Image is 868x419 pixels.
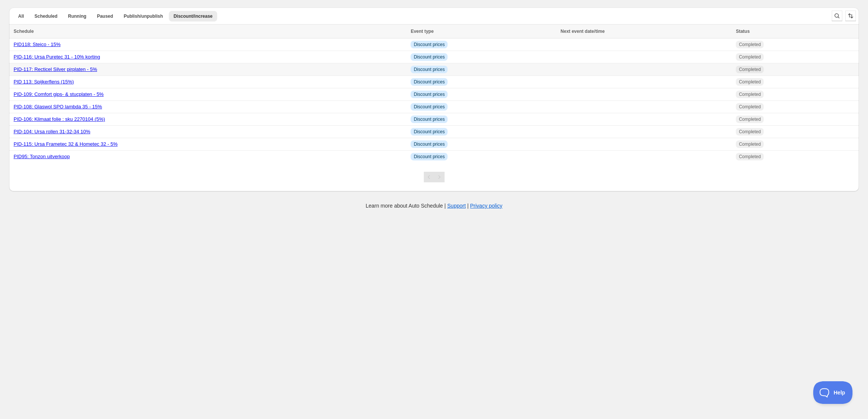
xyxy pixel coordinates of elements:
span: Scheduled [34,13,57,19]
span: Completed [739,154,761,160]
a: PID-104: Ursa rollen 31-32-34 10% [14,129,90,134]
a: Privacy policy [470,203,503,209]
a: PID 113: Spijkerflens (15%) [14,79,74,85]
span: Discount prices [414,104,445,110]
span: Discount prices [414,54,445,60]
span: Running [68,13,86,19]
span: Completed [739,91,761,97]
span: Completed [739,116,761,122]
span: All [18,13,24,19]
span: Event type [411,29,434,34]
span: Completed [739,141,761,147]
span: Discount prices [414,116,445,122]
nav: Pagination [424,172,445,182]
span: Completed [739,129,761,135]
span: Schedule [14,29,34,34]
a: PID-108: Glaswol SPO lambda 35 - 15% [14,104,102,109]
a: PID-109: Comfort gips- & stucplaten - 5% [14,91,103,97]
span: Next event date/time [561,29,605,34]
span: Completed [739,42,761,48]
a: PID-117: Recticel Silver pirplaten - 5% [14,66,97,72]
a: PID-116: Ursa Puretec 31 - 10% korting [14,54,100,60]
button: Sort the results [845,11,856,21]
span: Completed [739,79,761,85]
a: Support [447,203,466,209]
span: Discount prices [414,129,445,135]
span: Discount prices [414,154,445,160]
a: PID-106: Klimaat folie : sku 2270104 (5%) [14,116,105,122]
span: Discount prices [414,42,445,48]
span: Completed [739,104,761,110]
span: Discount/increase [173,13,212,19]
span: Completed [739,54,761,60]
span: Publish/unpublish [124,13,163,19]
a: PID118: Steico - 15% [14,42,60,47]
iframe: Toggle Customer Support [813,381,853,404]
a: PID95: Tonzon uitverkoop [14,154,70,159]
a: PID-115: Ursa Frametec 32 & Hometec 32 - 5% [14,141,117,147]
span: Discount prices [414,91,445,97]
span: Status [736,29,750,34]
span: Discount prices [414,141,445,147]
button: Search and filter results [832,11,842,21]
p: Learn more about Auto Schedule | | [366,202,502,209]
span: Completed [739,66,761,72]
span: Discount prices [414,66,445,72]
span: Paused [97,13,113,19]
span: Discount prices [414,79,445,85]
